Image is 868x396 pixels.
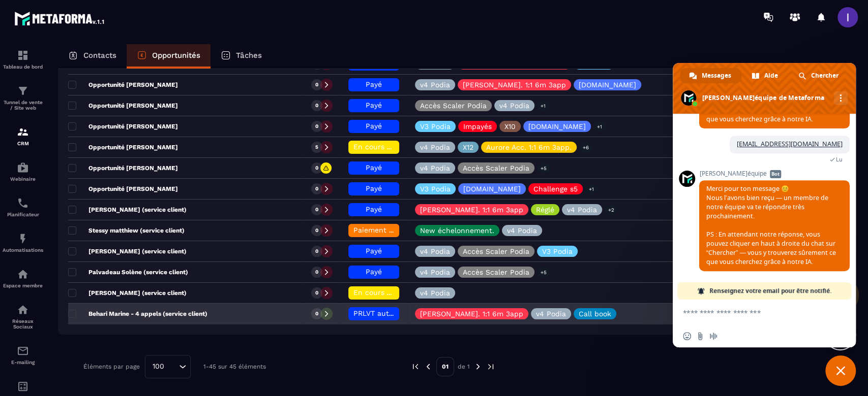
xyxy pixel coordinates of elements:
img: formation [17,49,29,61]
p: Accès Scaler Podia [420,102,487,109]
p: de 1 [458,362,470,371]
img: social-network [17,304,29,316]
img: prev [411,362,420,371]
img: automations [17,233,29,245]
a: automationsautomationsWebinaire [3,154,43,189]
p: [DOMAIN_NAME] [579,81,636,88]
span: PRLVT auto en attente [353,309,432,317]
img: formation [17,126,29,138]
p: 0 [315,206,318,213]
p: v4 Podia [507,227,537,234]
p: +1 [585,184,597,194]
div: Search for option [145,355,191,378]
img: next [486,362,495,371]
p: v4 Podia [567,206,597,213]
p: Opportunités [152,51,200,60]
p: 0 [315,269,318,276]
p: X12 [463,144,473,151]
a: formationformationTableau de bord [3,42,43,77]
p: +1 [593,121,606,132]
p: +2 [605,205,618,215]
span: Payé [366,101,382,109]
a: automationsautomationsEspace membre [3,260,43,296]
span: 100 [149,361,168,372]
p: v4 Podia [420,81,450,88]
span: Messages [702,68,731,83]
img: email [17,345,29,357]
p: [PERSON_NAME]. 1:1 6m 3app [463,81,566,88]
a: Tâches [211,44,272,69]
p: 0 [315,81,318,88]
img: accountant [17,380,29,392]
span: Payé [366,122,382,130]
span: Envoyer un fichier [696,332,704,340]
p: Tunnel de vente / Site web [3,100,43,111]
p: Tâches [236,51,262,60]
span: Chercher [811,68,839,83]
img: automations [17,161,29,174]
p: Tableau de bord [3,64,43,70]
textarea: Entrez votre message... [683,300,825,325]
a: formationformationCRM [3,118,43,154]
p: Accès Scaler Podia [463,269,529,276]
p: [PERSON_NAME]. 1:1 6m 3app [420,310,523,317]
a: Opportunités [127,44,211,69]
p: v4 Podia [420,269,450,276]
p: Opportunité [PERSON_NAME] [68,102,178,110]
p: 0 [315,289,318,296]
p: V3 Podia [420,185,451,192]
p: Accès Scaler Podia [463,164,529,172]
span: En cours de régularisation [353,143,446,151]
a: schedulerschedulerPlanificateur [3,189,43,225]
a: [EMAIL_ADDRESS][DOMAIN_NAME] [737,140,843,148]
a: Contacts [58,44,127,69]
a: emailemailE-mailing [3,337,43,373]
p: +6 [579,142,592,153]
p: Webinaire [3,176,43,182]
p: Aurore Acc. 1:1 6m 3app. [486,144,572,151]
span: Payé [366,205,382,213]
p: v4 Podia [420,289,450,296]
p: CRM [3,141,43,146]
p: X10 [504,123,516,130]
img: next [473,362,483,371]
p: Opportunité [PERSON_NAME] [68,143,178,151]
p: Challenge s5 [533,185,578,192]
p: [DOMAIN_NAME] [528,123,586,130]
p: Impayés [463,123,492,130]
p: [PERSON_NAME] (service client) [68,289,187,297]
span: Paiement reporté/échelonné [353,226,454,234]
span: Message audio [709,332,717,340]
p: E-mailing [3,359,43,365]
p: v4 Podia [420,144,450,151]
p: Réseaux Sociaux [3,318,43,329]
a: formationformationTunnel de vente / Site web [3,77,43,118]
p: 5 [315,144,318,151]
a: Chercher [789,68,849,83]
a: Fermer le chat [825,355,856,386]
p: v4 Podia [420,164,450,172]
p: 0 [315,248,318,255]
input: Search for option [168,361,176,372]
p: Contacts [83,51,116,60]
span: Payé [366,184,382,192]
p: V3 Podia [420,123,451,130]
p: Réglé [536,206,554,213]
p: [DOMAIN_NAME] [463,185,521,192]
span: [PERSON_NAME]équipe [699,170,850,177]
span: Aide [764,68,778,83]
p: [PERSON_NAME] (service client) [68,206,187,214]
p: Stessy matthiew (service client) [68,226,185,235]
p: Opportunité [PERSON_NAME] [68,164,178,172]
p: v4 Podia [420,248,450,255]
p: Espace membre [3,283,43,288]
p: v4 Podia [536,310,566,317]
span: Lu [836,156,843,163]
p: +5 [537,267,550,278]
img: logo [14,9,106,27]
img: prev [424,362,433,371]
p: [PERSON_NAME] (service client) [68,247,187,255]
span: Insérer un emoji [683,332,691,340]
p: 0 [315,102,318,109]
p: [PERSON_NAME]. 1:1 6m 3app [420,206,523,213]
